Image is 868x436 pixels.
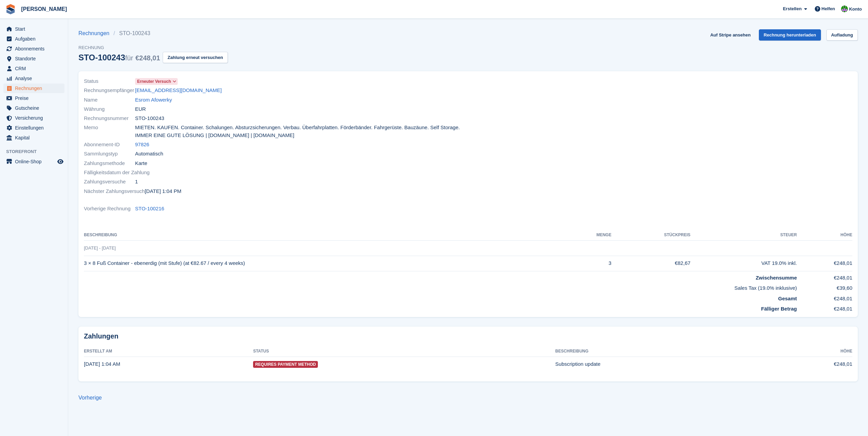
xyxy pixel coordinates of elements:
[797,271,852,282] td: €248,01
[797,302,852,313] td: €248,01
[135,141,149,149] a: 97826
[84,96,135,104] span: Name
[690,259,797,267] div: VAT 19.0% inkl.
[612,230,691,241] th: Stückpreis
[15,123,56,133] span: Einstellungen
[3,24,64,34] a: menu
[135,87,222,94] a: [EMAIL_ADDRESS][DOMAIN_NAME]
[84,160,135,167] span: Zahlungsmethode
[3,123,64,133] a: menu
[78,53,160,62] div: STO-100243
[3,44,64,54] a: menu
[84,256,567,271] td: 3 × 8 Fuß Container - ebenerdig (mit Stufe) (at €82.67 / every 4 weeks)
[125,54,133,62] span: für
[135,115,164,122] span: STO-100243
[15,103,56,113] span: Gutscheine
[567,256,612,271] td: 3
[778,296,797,301] strong: Gesamt
[84,361,120,367] time: 2025-09-21 23:04:47 UTC
[6,148,68,155] span: Storefront
[15,93,56,103] span: Preise
[78,395,102,401] a: Vorherige
[84,230,567,241] th: Beschreibung
[135,105,146,113] span: EUR
[3,113,64,123] a: menu
[797,292,852,303] td: €248,01
[84,178,135,186] span: Zahlungsversuche
[15,64,56,73] span: CRM
[849,6,862,13] span: Konto
[84,115,135,122] span: Rechnungsnummer
[135,54,160,62] span: €248,01
[15,24,56,34] span: Start
[3,103,64,113] a: menu
[15,113,56,123] span: Versicherung
[555,346,766,357] th: Beschreibung
[15,84,56,93] span: Rechnungen
[78,29,114,37] a: Rechnungen
[56,157,64,166] a: Vorschau-Shop
[15,157,56,166] span: Online-Shop
[18,3,70,15] a: [PERSON_NAME]
[841,5,848,12] img: Kirsten May-Schäfer
[163,52,228,63] button: Zahlung erneut versuchen
[759,29,821,41] a: Rechnung herunterladen
[3,84,64,93] a: menu
[567,230,612,241] th: MENGE
[137,78,171,85] span: Erneuter Versuch
[84,124,135,139] span: Memo
[253,361,318,368] span: Requires Payment Method
[84,87,135,94] span: Rechnungsempfänger
[3,54,64,63] a: menu
[135,77,178,85] a: Erneuter Versuch
[3,34,64,44] a: menu
[84,245,116,251] span: [DATE] - [DATE]
[253,346,555,357] th: Status
[756,275,797,281] strong: Zwischensumme
[78,44,228,51] span: Rechnung
[84,346,253,357] th: Erstellt am
[84,141,135,149] span: Abonnement-ID
[135,96,172,104] a: Esrom Afowerky
[15,133,56,142] span: Kapital
[5,4,16,14] img: stora-icon-8386f47178a22dfd0bd8f6a31ec36ba5ce8667c1dd55bd0f319d3a0aa187defe.svg
[826,29,858,41] a: Aufladung
[766,346,852,357] th: Höhe
[84,187,145,195] span: Nächster Zahlungsversuch
[84,205,135,213] span: Vorherige Rechnung
[135,150,163,158] span: Automatisch
[84,169,150,177] span: Fälligkeitsdatum der Zahlung
[84,105,135,113] span: Währung
[761,306,797,312] strong: Fälliger Betrag
[3,74,64,83] a: menu
[797,230,852,241] th: Höhe
[145,187,181,195] time: 2025-09-23 11:04:51 UTC
[3,133,64,142] a: menu
[783,5,801,12] span: Erstellen
[15,54,56,63] span: Standorte
[15,44,56,54] span: Abonnements
[135,124,464,139] span: MIETEN. KAUFEN. Container. Schalungen. Absturzsicherungen. Verbau. Überfahrplatten. Förderbänder....
[84,150,135,158] span: Sammlungstyp
[135,160,147,167] span: Karte
[3,93,64,103] a: menu
[690,230,797,241] th: Steuer
[84,77,135,85] span: Status
[3,157,64,166] a: Speisekarte
[84,332,852,341] h2: Zahlungen
[135,178,138,186] span: 1
[15,34,56,44] span: Aufgaben
[797,256,852,271] td: €248,01
[3,64,64,73] a: menu
[822,5,835,12] span: Helfen
[135,205,164,213] a: STO-100216
[15,74,56,83] span: Analyse
[78,29,228,37] nav: breadcrumbs
[555,357,766,372] td: Subscription update
[797,282,852,292] td: €39,60
[707,29,753,41] a: Auf Stripe ansehen
[612,256,691,271] td: €82,67
[766,357,852,372] td: €248,01
[84,282,797,292] td: Sales Tax (19.0% inklusive)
